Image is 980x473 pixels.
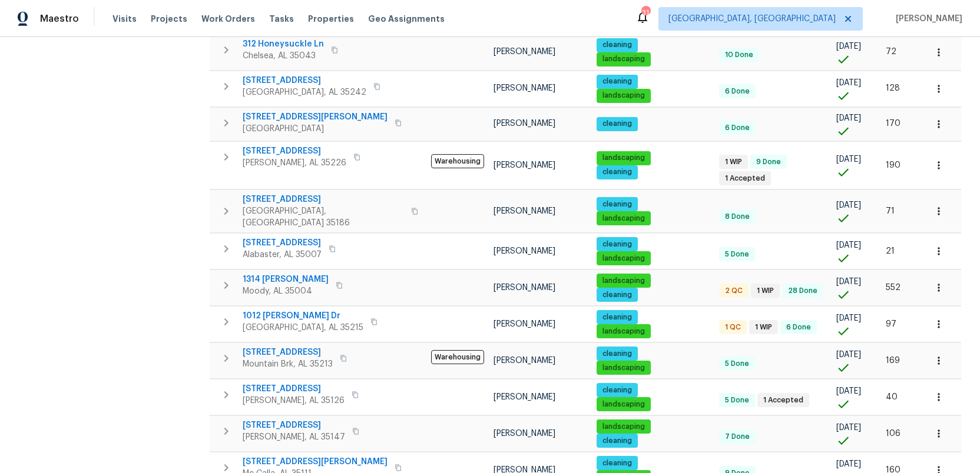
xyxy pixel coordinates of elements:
span: [PERSON_NAME], AL 35147 [243,431,345,443]
span: 9 Done [751,157,786,167]
span: [PERSON_NAME] [494,320,555,328]
span: [DATE] [836,387,861,395]
span: cleaning [598,239,637,249]
span: 5 Done [720,359,754,369]
span: 128 [886,84,900,92]
span: Chelsea, AL 35043 [243,50,324,62]
span: 1012 [PERSON_NAME] Dr [243,310,363,322]
span: landscaping [598,363,650,373]
span: landscaping [598,153,650,163]
span: 7 Done [720,432,754,442]
span: 8 Done [720,212,754,222]
span: 28 Done [783,286,822,296]
span: 97 [886,320,896,328]
span: [GEOGRAPHIC_DATA], [GEOGRAPHIC_DATA] 35186 [243,205,404,229]
span: [GEOGRAPHIC_DATA] [243,123,388,135]
span: [DATE] [836,79,861,87]
span: cleaning [598,385,637,395]
span: [STREET_ADDRESS] [243,383,345,395]
span: [PERSON_NAME] [891,13,962,25]
span: 170 [886,119,900,128]
span: cleaning [598,40,637,50]
span: cleaning [598,76,637,86]
span: 169 [886,357,900,365]
span: [DATE] [836,460,861,468]
span: [DATE] [836,241,861,249]
span: Moody, AL 35004 [243,285,329,297]
span: landscaping [598,327,650,337]
span: 1 Accepted [759,395,808,405]
span: [PERSON_NAME] [494,119,555,128]
span: [PERSON_NAME] [494,247,555,255]
span: cleaning [598,349,637,359]
span: Geo Assignments [368,13,445,25]
span: [PERSON_NAME] [494,357,555,365]
span: cleaning [598,458,637,468]
span: [STREET_ADDRESS] [243,194,404,205]
span: 5 Done [720,249,754,259]
span: [STREET_ADDRESS] [243,347,333,358]
span: cleaning [598,312,637,322]
span: 5 Done [720,395,754,405]
span: Mountain Brk, AL 35213 [243,358,333,370]
span: 1314 [PERSON_NAME] [243,274,329,285]
span: [PERSON_NAME] [494,161,555,169]
span: 1 WIP [750,322,777,332]
span: 2 QC [720,286,747,296]
span: [STREET_ADDRESS] [243,237,322,249]
span: Work Orders [201,13,255,25]
span: Warehousing [431,154,484,168]
span: Maestro [40,13,79,25]
span: landscaping [598,91,650,101]
span: 106 [886,429,900,438]
span: 312 Honeysuckle Ln [243,38,324,50]
span: [DATE] [836,314,861,322]
span: 40 [886,393,898,401]
span: [PERSON_NAME], AL 35226 [243,157,346,169]
span: 6 Done [720,86,754,96]
span: Warehousing [431,350,484,364]
span: [STREET_ADDRESS] [243,419,345,431]
span: Projects [151,13,187,25]
span: cleaning [598,290,637,300]
span: landscaping [598,422,650,432]
span: Alabaster, AL 35007 [243,249,322,261]
span: 10 Done [720,50,758,60]
span: Visits [112,13,137,25]
span: landscaping [598,276,650,286]
span: 1 Accepted [720,174,770,184]
span: [PERSON_NAME] [494,84,555,92]
span: [DATE] [836,351,861,359]
span: [GEOGRAPHIC_DATA], [GEOGRAPHIC_DATA] [668,13,836,25]
span: 6 Done [720,123,754,133]
span: [DATE] [836,201,861,209]
span: [PERSON_NAME], AL 35126 [243,395,345,407]
span: 552 [886,284,900,292]
span: 190 [886,161,900,169]
span: [DATE] [836,278,861,286]
span: [PERSON_NAME] [494,429,555,438]
span: [DATE] [836,155,861,164]
span: [DATE] [836,114,861,122]
span: [STREET_ADDRESS][PERSON_NAME] [243,111,388,123]
span: 71 [886,207,895,215]
span: 72 [886,48,896,56]
span: landscaping [598,214,650,224]
span: [DATE] [836,424,861,432]
span: cleaning [598,167,637,177]
span: [PERSON_NAME] [494,284,555,292]
span: [STREET_ADDRESS] [243,75,366,86]
span: landscaping [598,399,650,409]
span: 6 Done [782,322,816,332]
span: Properties [308,13,354,25]
span: [STREET_ADDRESS] [243,145,346,157]
span: 1 WIP [752,286,779,296]
span: landscaping [598,54,650,64]
span: [GEOGRAPHIC_DATA], AL 35242 [243,86,366,98]
span: [PERSON_NAME] [494,207,555,215]
span: Tasks [269,15,294,23]
span: [DATE] [836,42,861,51]
span: 21 [886,247,895,255]
span: [PERSON_NAME] [494,393,555,401]
span: [STREET_ADDRESS][PERSON_NAME] [243,456,388,468]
